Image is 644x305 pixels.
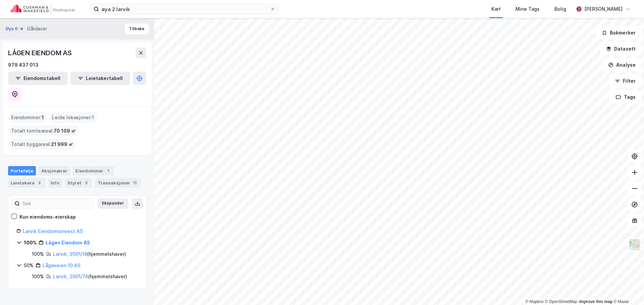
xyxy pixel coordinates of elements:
button: Filter [609,74,641,88]
a: Larvik, 3001/74 [53,274,88,279]
span: 21 999 ㎡ [51,140,73,148]
button: Tags [610,90,641,104]
div: [PERSON_NAME] [584,5,623,13]
div: Bolig [554,5,566,13]
a: Improve this map [579,299,612,304]
button: Tilbake [125,23,149,34]
input: Søk [20,199,93,209]
div: 100% [32,273,44,281]
div: Kart [491,5,501,13]
div: Info [48,178,62,187]
button: Datasett [600,42,641,56]
span: 1 [92,113,94,122]
div: 3 [36,179,43,186]
div: 100% [32,250,44,258]
div: ( hjemmelshaver ) [53,273,127,281]
div: Totalt byggareal : [8,139,76,150]
div: Portefølje [8,166,36,175]
div: 11 [131,179,138,186]
iframe: Chat Widget [610,273,644,305]
div: 50% [24,261,34,270]
div: Styret [65,178,92,187]
a: Lågaveien 10 AS [43,262,80,268]
a: Mapbox [525,299,544,304]
div: 100% [24,239,37,247]
div: Leide lokasjoner : [49,112,97,123]
div: 3 [83,179,90,186]
div: Leietakere [8,178,45,187]
button: Analyse [602,58,641,72]
a: Lågen Eiendom AS [46,240,90,245]
img: Z [628,238,641,251]
div: Mine Tags [516,5,540,13]
a: OpenStreetMap [545,299,578,304]
div: Eiendommer : [8,112,47,123]
button: Bokmerker [596,26,641,40]
input: Søk på adresse, matrikkel, gårdeiere, leietakere eller personer [99,4,270,14]
div: 1 [105,167,111,174]
span: 1 [42,113,44,122]
button: Leietakertabell [70,72,130,85]
div: Totalt tomteareal : [8,126,78,136]
div: Gårdeier [27,25,47,33]
div: 979 437 013 [8,61,39,69]
button: Eiendomstabell [8,72,68,85]
div: ( hjemmelshaver ) [53,250,126,258]
button: Øya 6 [5,25,19,32]
div: Kun eiendoms-eierskap [19,213,76,221]
a: Larvik, 3001/18 [53,251,87,257]
img: cushman-wakefield-realkapital-logo.202ea83816669bd177139c58696a8fa1.svg [11,4,74,14]
button: Ekspander [98,198,128,209]
a: Larvik Eiendomsinvest AS [23,228,83,234]
div: LÅGEN EIENDOM AS [8,48,73,58]
div: Eiendommer [73,166,114,175]
div: Kontrollprogram for chat [610,273,644,305]
div: Transaksjoner [95,178,141,187]
span: 70 109 ㎡ [54,127,76,135]
div: Aksjonærer [39,166,70,175]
